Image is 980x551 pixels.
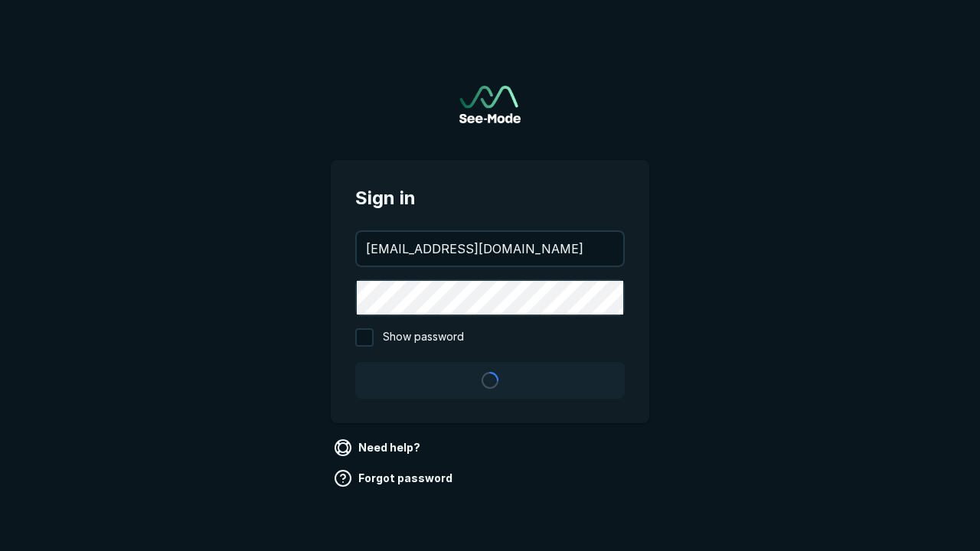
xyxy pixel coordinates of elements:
img: See-Mode Logo [459,86,521,123]
span: Show password [383,328,464,347]
a: Need help? [331,435,426,460]
a: Go to sign in [459,86,521,123]
input: your@email.com [357,232,623,266]
a: Forgot password [331,466,459,491]
span: Sign in [355,184,625,212]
